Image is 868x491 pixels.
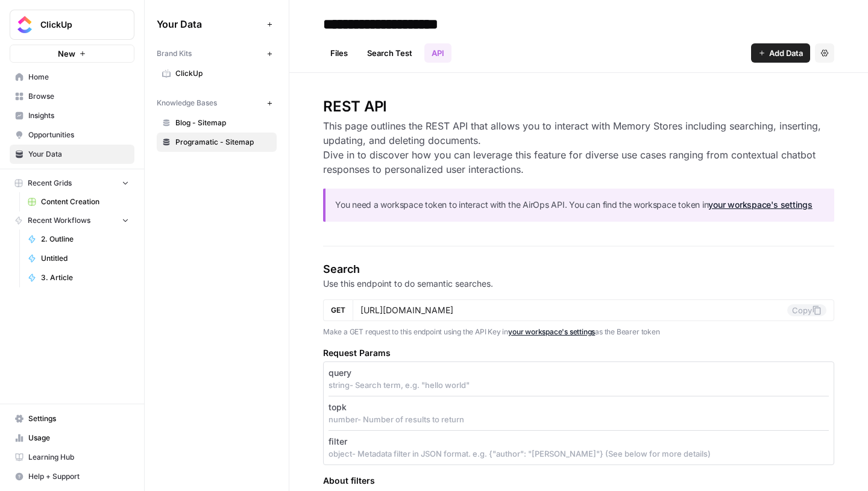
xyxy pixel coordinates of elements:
span: Knowledge Bases [157,98,217,108]
button: Recent Workflows [10,211,134,230]
span: Usage [28,433,129,443]
h5: About filters [323,475,834,487]
a: Content Creation [22,192,134,211]
a: 2. Outline [22,230,134,249]
a: Browse [10,87,134,106]
p: number - Number of results to return [329,413,829,425]
h4: Search [323,261,834,278]
h2: REST API [323,97,834,116]
p: Make a GET request to this endpoint using the API Key in as the Bearer token [323,326,834,338]
span: Your Data [28,149,129,160]
span: Recent Grids [28,178,72,189]
p: filter [329,436,347,448]
p: Use this endpoint to do semantic searches. [323,278,834,290]
span: Insights [28,110,129,121]
button: Add Data [751,43,810,63]
a: Opportunities [10,125,134,145]
span: Blog - Sitemap [175,117,271,128]
span: Programatic - Sitemap [175,137,271,148]
a: ClickUp [157,64,277,83]
span: 2. Outline [41,234,129,245]
a: Your Data [10,145,134,164]
button: Copy [787,304,826,316]
span: Brand Kits [157,48,192,59]
span: ClickUp [40,19,113,31]
p: You need a workspace token to interact with the AirOps API. You can find the workspace token in [335,198,825,212]
button: Recent Grids [10,174,134,192]
span: Help + Support [28,471,129,482]
button: Workspace: ClickUp [10,10,134,40]
a: Settings [10,409,134,428]
a: your workspace's settings [708,199,812,210]
a: Home [10,67,134,87]
a: your workspace's settings [508,327,595,336]
span: Home [28,72,129,83]
a: Blog - Sitemap [157,113,277,133]
span: Browse [28,91,129,102]
p: topk [329,401,347,413]
a: Search Test [360,43,420,63]
span: Recent Workflows [28,215,90,226]
span: ClickUp [175,68,271,79]
span: Untitled [41,253,129,264]
a: API [424,43,451,63]
p: string - Search term, e.g. "hello world" [329,379,829,391]
span: Settings [28,413,129,424]
span: Add Data [769,47,803,59]
span: GET [331,305,345,316]
a: Programatic - Sitemap [157,133,277,152]
a: Learning Hub [10,448,134,467]
h5: Request Params [323,347,834,359]
img: ClickUp Logo [14,14,36,36]
a: Insights [10,106,134,125]
button: Help + Support [10,467,134,486]
a: Files [323,43,355,63]
button: New [10,45,134,63]
a: 3. Article [22,268,134,287]
p: object - Metadata filter in JSON format. e.g. {"author": "[PERSON_NAME]"} (See below for more det... [329,448,829,460]
span: Your Data [157,17,262,31]
span: New [58,48,75,60]
span: Opportunities [28,130,129,140]
span: 3. Article [41,272,129,283]
a: Untitled [22,249,134,268]
p: query [329,367,351,379]
span: Content Creation [41,196,129,207]
h3: This page outlines the REST API that allows you to interact with Memory Stores including searchin... [323,119,834,177]
span: Learning Hub [28,452,129,463]
a: Usage [10,428,134,448]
